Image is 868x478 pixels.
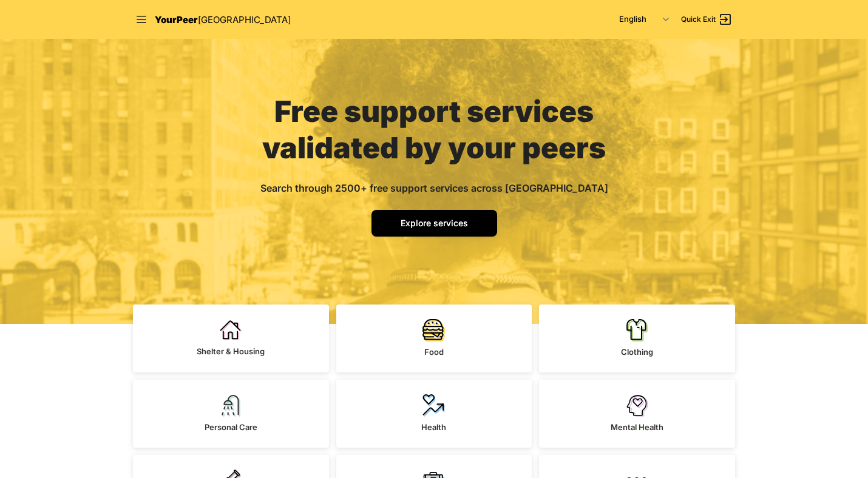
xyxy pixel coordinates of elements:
span: Free support services validated by your peers [262,93,606,166]
a: Food [336,305,532,372]
a: Quick Exit [681,12,733,27]
a: YourPeer[GEOGRAPHIC_DATA] [155,12,291,27]
span: Mental Health [611,422,663,432]
span: Quick Exit [681,15,716,24]
span: Explore services [401,218,468,228]
a: Shelter & Housing [133,305,329,372]
a: Explore services [371,210,497,237]
a: Clothing [539,305,735,372]
span: Search through 2500+ free support services across [GEOGRAPHIC_DATA] [260,182,608,194]
a: Mental Health [539,380,735,448]
span: Shelter & Housing [197,346,265,356]
span: Personal Care [205,422,257,432]
span: [GEOGRAPHIC_DATA] [198,14,291,25]
span: YourPeer [155,14,198,25]
span: Food [424,347,444,357]
span: Health [421,422,446,432]
span: Clothing [621,347,653,357]
a: Personal Care [133,380,329,448]
a: Health [336,380,532,448]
